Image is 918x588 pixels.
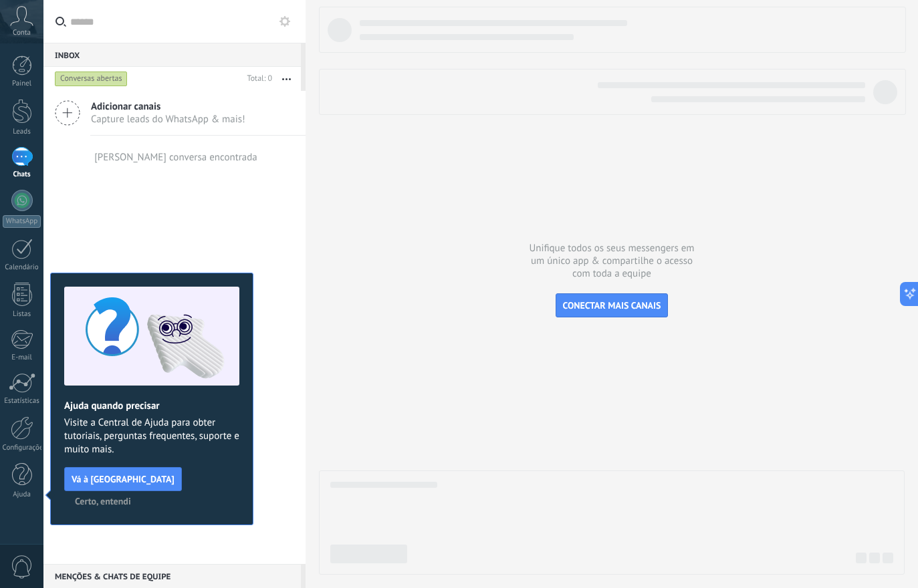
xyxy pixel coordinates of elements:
[3,80,41,88] div: Painel
[43,564,301,588] div: Menções & Chats de equipe
[3,170,41,179] div: Chats
[3,397,41,406] div: Estatísticas
[94,151,257,164] div: [PERSON_NAME] conversa encontrada
[72,474,175,484] span: Vá à [GEOGRAPHIC_DATA]
[3,310,41,319] div: Listas
[13,29,31,37] span: Conta
[55,71,128,87] div: Conversas abertas
[3,490,41,499] div: Ajuda
[563,299,661,311] span: CONECTAR MAIS CANAIS
[3,353,41,362] div: E-mail
[91,113,245,126] span: Capture leads do WhatsApp & mais!
[3,263,41,272] div: Calendário
[3,128,41,136] div: Leads
[69,491,137,511] button: Certo, entendi
[556,293,669,317] button: CONECTAR MAIS CANAIS
[91,100,245,113] span: Adicionar canais
[3,444,41,452] div: Configurações
[242,72,272,86] div: Total: 0
[3,215,41,228] div: WhatsApp
[75,496,131,506] span: Certo, entendi
[64,416,239,456] span: Visite a Central de Ajuda para obter tutoriais, perguntas frequentes, suporte e muito mais.
[64,467,182,491] button: Vá à [GEOGRAPHIC_DATA]
[43,43,301,67] div: Inbox
[64,400,239,412] h2: Ajuda quando precisar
